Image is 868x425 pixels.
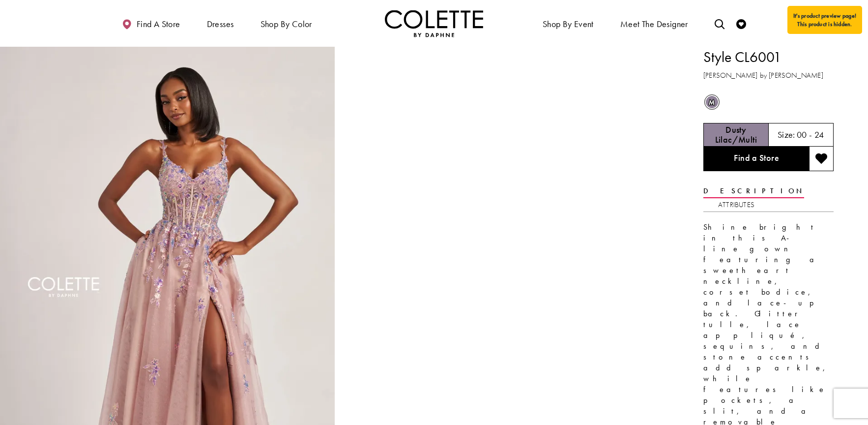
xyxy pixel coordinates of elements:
[797,130,824,140] h5: 00 - 24
[703,184,804,198] a: Description
[385,10,483,37] a: Visit Home Page
[385,10,483,37] img: Colette by Daphne
[618,10,691,37] a: Meet the designer
[703,47,834,67] h1: Style CL6001
[119,10,182,37] a: Find a store
[778,129,795,140] span: Size:
[543,19,594,29] span: Shop By Event
[712,10,727,37] a: Toggle search
[809,147,834,171] button: Add to wishlist
[620,19,688,29] span: Meet the designer
[540,10,596,37] span: Shop By Event
[204,10,236,37] span: Dresses
[703,147,809,171] a: Find a Store
[260,19,312,29] span: Shop by color
[787,6,862,34] div: It's product preview page! This product is hidden.
[704,125,768,145] h5: Chosen color
[734,10,749,37] a: Check Wishlist
[703,70,834,81] h3: [PERSON_NAME] by [PERSON_NAME]
[137,19,180,29] span: Find a store
[340,47,674,214] video: Style CL6001 Colette by Daphne #1 autoplay loop mute video
[258,10,315,37] span: Shop by color
[207,19,234,29] span: Dresses
[703,93,721,111] div: Dusty Lilac/Multi
[718,198,754,212] a: Attributes
[703,93,834,112] div: Product color controls state depends on size chosen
